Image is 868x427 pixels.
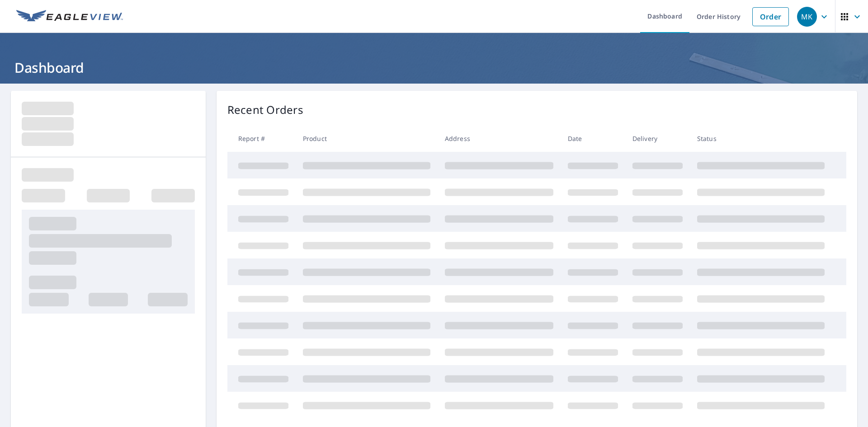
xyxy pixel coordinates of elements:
th: Delivery [625,125,690,152]
th: Address [438,125,561,152]
th: Product [296,125,438,152]
h1: Dashboard [11,58,857,77]
th: Date [561,125,625,152]
div: MK [797,7,817,27]
th: Report # [227,125,296,152]
th: Status [690,125,832,152]
a: Order [752,7,789,26]
p: Recent Orders [227,102,303,118]
img: EV Logo [16,10,123,23]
